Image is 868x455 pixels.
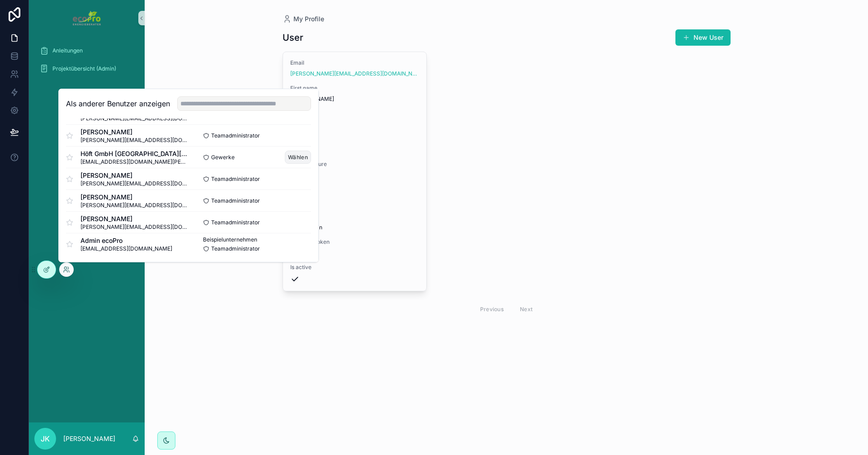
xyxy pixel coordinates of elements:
font: Teamadministrator [211,245,260,252]
font: Admin ecoPro [80,237,123,244]
font: Beispielunternehmen [203,236,257,243]
font: [PERSON_NAME] [80,128,132,136]
font: [PERSON_NAME][EMAIL_ADDRESS][DOMAIN_NAME] [80,137,216,143]
font: [PERSON_NAME] [80,171,132,179]
a: My Profile [283,14,324,24]
font: [EMAIL_ADDRESS][DOMAIN_NAME] [80,245,172,252]
font: Anleitungen [52,47,83,54]
a: Projektübersicht (Admin) [34,61,139,77]
a: [PERSON_NAME][EMAIL_ADDRESS][DOMAIN_NAME] [290,70,420,77]
span: Klöpfel [290,121,420,128]
font: Als anderer Benutzer anzeigen [66,99,170,108]
div: scrollbarer Inhalt [29,36,145,89]
span: Is active [290,264,420,271]
font: [PERSON_NAME] [63,435,115,442]
button: New User [675,29,731,46]
font: [EMAIL_ADDRESS][DOMAIN_NAME][PERSON_NAME] [80,158,216,165]
a: Email[PERSON_NAME][EMAIL_ADDRESS][DOMAIN_NAME]First name[PERSON_NAME]Last nameKlöpfelCompany--Pro... [283,52,427,291]
span: Is internal [290,186,420,193]
span: Company [290,135,420,142]
font: Wählen [288,154,308,161]
font: [PERSON_NAME] [80,193,132,201]
font: JK [41,434,50,443]
font: Teamadministrator [211,219,260,226]
font: Gewerke [211,154,235,161]
span: Email [290,59,420,66]
a: Anleitungen [34,43,139,59]
span: My Profile [293,14,324,24]
font: [PERSON_NAME][EMAIL_ADDRESS][DOMAIN_NAME] [80,115,216,122]
h1: User [283,31,303,44]
span: Profile picture [290,161,420,168]
span: Last name [290,110,420,117]
span: First name [290,85,420,92]
font: Teamadministrator [211,175,260,182]
font: [PERSON_NAME][EMAIL_ADDRESS][DOMAIN_NAME] [80,223,216,230]
font: Teamadministrator [211,197,260,204]
font: Teamadministrator [211,132,260,139]
font: [PERSON_NAME] [80,215,132,223]
span: [PERSON_NAME] [290,95,420,103]
font: Höft GmbH [GEOGRAPHIC_DATA][PERSON_NAME] [80,150,231,157]
button: Wählen [285,151,311,164]
span: Role [290,213,420,220]
font: [PERSON_NAME][EMAIL_ADDRESS][DOMAIN_NAME] [80,180,216,187]
img: App-Logo [73,11,100,25]
span: Invitation token [290,238,420,246]
font: Projektübersicht (Admin) [52,65,116,72]
font: [PERSON_NAME][EMAIL_ADDRESS][DOMAIN_NAME] [80,202,216,209]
